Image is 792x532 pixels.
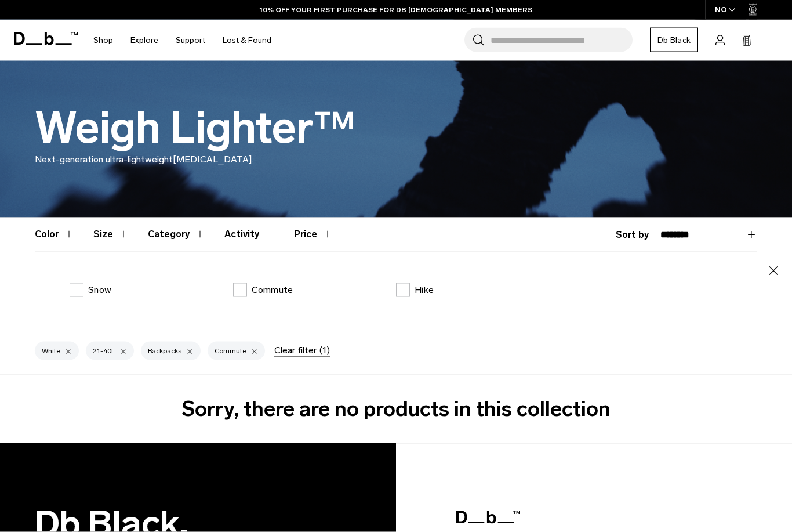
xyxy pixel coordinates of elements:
[223,20,271,61] a: Lost & Found
[35,218,75,251] button: Toggle Filter
[35,342,79,360] div: White
[35,104,355,153] h1: Weigh Lighter™
[88,283,111,297] p: Snow
[252,283,293,297] p: Commute
[35,154,173,165] span: Next-generation ultra-lightweight
[141,342,201,360] div: Backpacks
[650,28,698,52] a: Db Black
[130,20,158,61] a: Explore
[148,218,206,251] button: Toggle Filter
[86,342,134,360] div: 21-40L
[208,342,265,360] div: Commute
[415,283,434,297] p: Hike
[93,218,129,251] button: Toggle Filter
[93,20,113,61] a: Shop
[85,20,280,61] nav: Main Navigation
[224,218,275,251] button: Toggle Filter
[294,218,333,251] button: Toggle Price
[173,154,254,165] span: [MEDICAL_DATA].
[260,5,532,15] a: 10% OFF YOUR FIRST PURCHASE FOR DB [DEMOGRAPHIC_DATA] MEMBERS
[319,343,330,357] span: (1)
[274,343,330,357] div: Clear filter
[176,20,205,61] a: Support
